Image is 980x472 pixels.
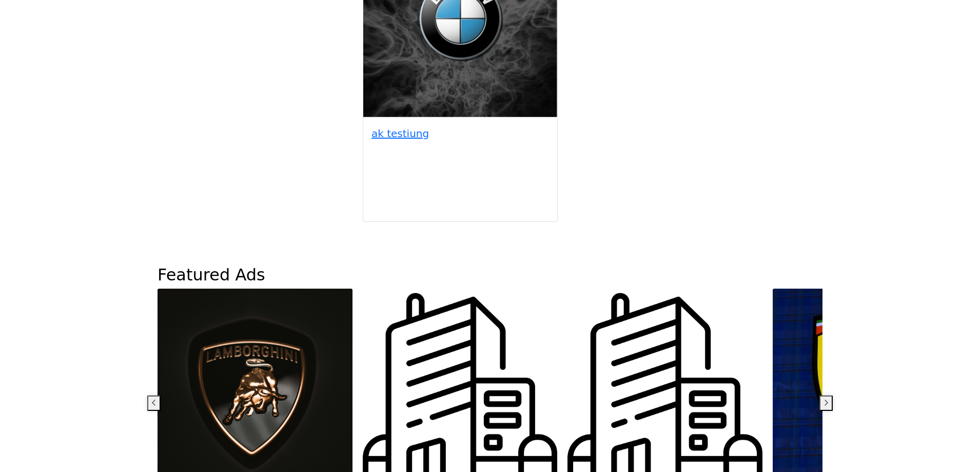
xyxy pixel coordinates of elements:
[158,265,822,285] h2: Featured Ads
[371,127,429,140] a: ak testiung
